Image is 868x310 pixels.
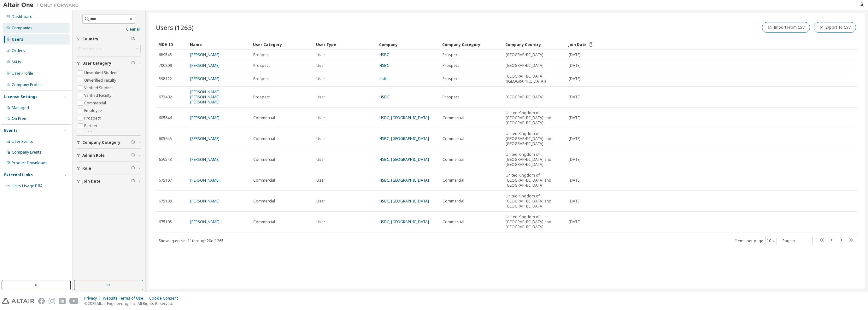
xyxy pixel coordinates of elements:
[767,238,775,243] button: 10
[190,115,220,120] a: [PERSON_NAME]
[82,140,120,145] span: Company Category
[12,37,23,42] div: Users
[84,92,113,99] label: Verified Faculty
[159,95,172,100] span: 673402
[190,219,220,225] a: [PERSON_NAME]
[12,150,42,155] div: Company Events
[443,63,459,68] span: Prospect
[49,298,55,304] img: instagram.svg
[190,157,220,162] a: [PERSON_NAME]
[569,157,581,162] span: [DATE]
[156,23,194,32] span: Users (1265)
[159,115,172,120] span: 605646
[316,52,325,57] span: User
[316,115,325,120] span: User
[84,69,119,77] label: Unverified Student
[59,298,66,304] img: linkedin.svg
[316,39,374,50] div: User Type
[588,42,594,47] svg: Date when the user was first added or directly signed up. If the user was deleted and later re-ad...
[506,110,563,126] span: United Kingdom of [GEOGRAPHIC_DATA] and [GEOGRAPHIC_DATA]
[316,63,325,68] span: User
[190,52,220,57] a: [PERSON_NAME]
[253,199,275,204] span: Commercial
[82,61,111,66] span: User Category
[12,161,48,166] div: Product Downloads
[379,219,429,225] a: HSBC, [GEOGRAPHIC_DATA]
[131,166,135,171] span: Clear filter
[190,198,220,204] a: [PERSON_NAME]
[4,94,38,99] div: License Settings
[190,63,220,68] a: [PERSON_NAME]
[190,136,220,141] a: [PERSON_NAME]
[569,63,581,68] span: [DATE]
[149,296,182,301] div: Cookie Consent
[316,199,325,204] span: User
[316,76,325,81] span: User
[253,95,270,100] span: Prospect
[12,71,33,76] div: User Profile
[506,95,543,100] span: [GEOGRAPHIC_DATA]
[443,95,459,100] span: Prospect
[69,298,79,304] img: youtube.svg
[569,178,581,183] span: [DATE]
[190,76,220,81] a: [PERSON_NAME]
[84,301,182,306] p: © 2025 Altair Engineering, Inc. All Rights Reserved.
[379,39,437,50] div: Company
[84,99,107,107] label: Commercial
[84,84,114,92] label: Verified Student
[443,219,464,225] span: Commercial
[84,77,117,84] label: Unverified Faculty
[379,52,389,57] a: HSBC
[379,94,389,100] a: HSBC
[443,115,464,120] span: Commercial
[379,178,429,183] a: HSBC, [GEOGRAPHIC_DATA]
[316,136,325,141] span: User
[253,157,275,162] span: Commercial
[131,140,135,145] span: Clear filter
[379,198,429,204] a: HSBC, [GEOGRAPHIC_DATA]
[82,37,98,42] span: Country
[77,136,141,149] button: Company Category
[253,52,270,57] span: Prospect
[131,153,135,158] span: Clear filter
[735,237,777,245] span: Items per page
[159,178,172,183] span: 675107
[190,39,248,50] div: Name
[82,153,105,158] span: Admin Role
[569,219,581,225] span: [DATE]
[12,14,32,19] div: Dashboard
[569,95,581,100] span: [DATE]
[159,157,172,162] span: 659543
[12,105,29,110] div: Managed
[77,56,141,70] button: User Category
[190,89,220,105] a: [PERSON_NAME] [PERSON_NAME] [PERSON_NAME]
[2,298,34,304] img: altair_logo.svg
[77,149,141,162] button: Admin Role
[569,115,581,120] span: [DATE]
[4,128,18,133] div: Events
[84,130,93,137] label: Trial
[159,76,172,81] span: 598122
[12,26,32,31] div: Companies
[569,76,581,81] span: [DATE]
[506,214,563,230] span: United Kingdom of [GEOGRAPHIC_DATA] and [GEOGRAPHIC_DATA]
[159,63,172,68] span: 700809
[159,238,224,243] span: Showing entries 11 through 20 of 1265
[379,76,388,81] a: hsbc
[379,63,389,68] a: HSBC
[78,46,103,51] div: Click to select
[159,199,172,204] span: 675108
[3,2,82,8] img: Altair One
[379,157,429,162] a: HSBC, [GEOGRAPHIC_DATA]
[316,157,325,162] span: User
[762,22,810,33] button: Import From CSV
[505,39,563,50] div: Company Country
[443,52,459,57] span: Prospect
[84,122,99,130] label: Partner
[443,199,464,204] span: Commercial
[158,39,185,50] div: MDH ID
[569,199,581,204] span: [DATE]
[82,179,101,184] span: Join Date
[568,42,587,47] span: Join Date
[316,95,325,100] span: User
